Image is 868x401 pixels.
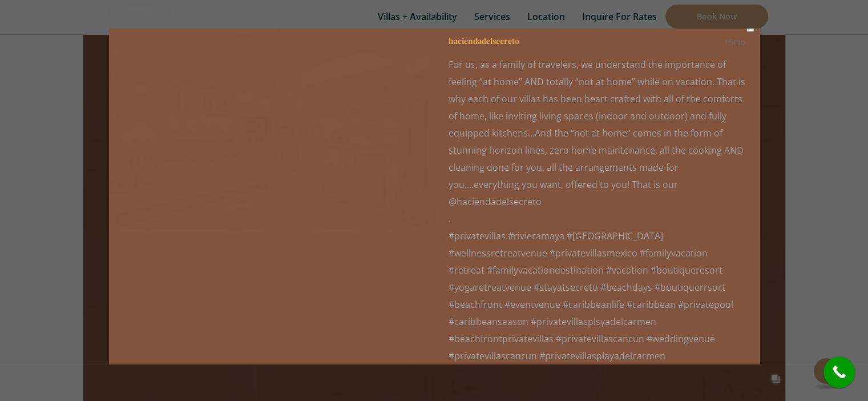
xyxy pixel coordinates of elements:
h3: haciendadelsecreto [449,35,519,47]
img: Photo from haciendadelsecreto on Instagram at 6/21/24 at 5:10PM [109,19,434,236]
a: call [823,356,855,388]
time: 15mo [724,35,745,49]
a: Photo from haciendadelsecreto on Instagram at 6/21/24 at 5:10PM (opens in new window) [109,19,434,236]
p: For us, as a family of travelers, we understand the importance of feeling “at home” AND totally “... [449,56,745,364]
i: call [826,359,852,385]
